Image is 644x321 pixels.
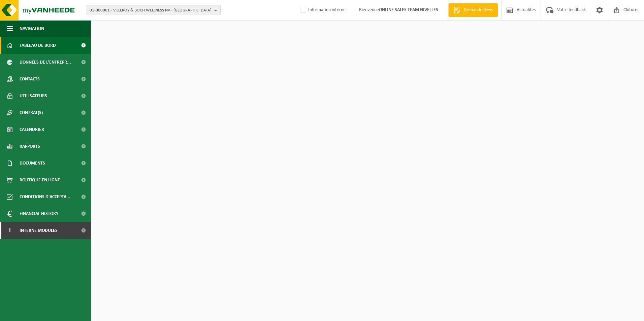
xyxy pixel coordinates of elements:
[86,5,221,15] button: 01-000001 - VILLEROY & BOCH WELLNESS NV - [GEOGRAPHIC_DATA]
[299,5,346,15] label: Information interne
[20,222,58,239] span: Interne modules
[90,5,212,15] span: 01-000001 - VILLEROY & BOCH WELLNESS NV - [GEOGRAPHIC_DATA]
[20,20,44,37] span: Navigation
[20,37,56,54] span: Tableau de bord
[20,172,60,188] span: Boutique en ligne
[7,222,13,239] span: I
[448,3,498,17] a: Demande devis
[379,7,438,12] strong: ONLINE SALES TEAM NIVELLES
[20,54,71,71] span: Données de l'entrepr...
[20,104,43,121] span: Contrat(s)
[20,188,70,205] span: Conditions d'accepta...
[462,7,494,13] span: Demande devis
[20,71,40,87] span: Contacts
[20,205,58,222] span: Financial History
[20,121,44,138] span: Calendrier
[20,155,45,172] span: Documents
[20,138,40,155] span: Rapports
[20,87,47,104] span: Utilisateurs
